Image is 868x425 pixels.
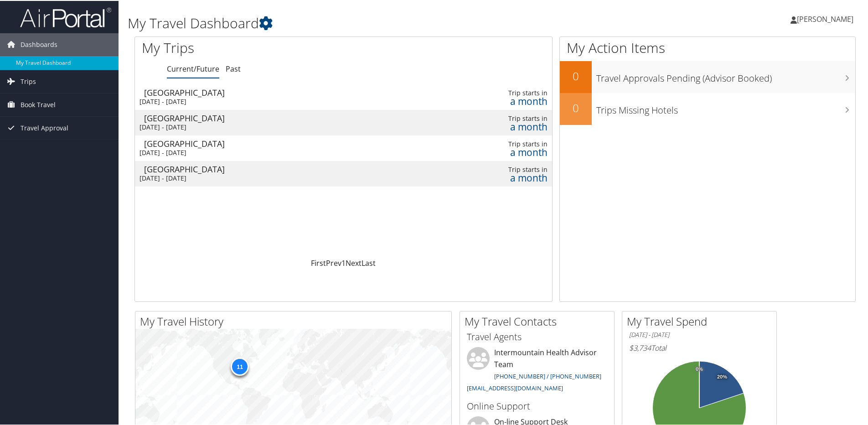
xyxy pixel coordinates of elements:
h3: Trips Missing Hotels [596,98,855,116]
div: a month [460,122,548,130]
a: Last [362,257,376,267]
h2: My Travel Spend [627,313,776,328]
div: a month [460,147,548,155]
div: [DATE] - [DATE] [139,173,407,181]
a: Next [346,257,362,267]
div: Trip starts in [460,114,548,122]
span: Book Travel [21,93,56,115]
div: [DATE] - [DATE] [139,148,407,156]
span: [PERSON_NAME] [797,13,853,23]
h3: Online Support [467,399,607,412]
a: 0Trips Missing Hotels [560,92,855,124]
a: 0Travel Approvals Pending (Advisor Booked) [560,60,855,92]
div: Trip starts in [460,139,548,147]
h6: [DATE] - [DATE] [629,330,770,338]
a: Current/Future [167,63,219,73]
div: [GEOGRAPHIC_DATA] [144,88,412,96]
h3: Travel Approvals Pending (Advisor Booked) [596,67,855,84]
li: Intermountain Health Advisor Team [462,346,612,395]
h6: Total [629,342,770,352]
div: [DATE] - [DATE] [139,122,407,130]
span: Dashboards [21,32,57,55]
h1: My Travel Dashboard [128,13,618,32]
span: Trips [21,69,36,92]
span: Travel Approval [21,116,68,139]
div: 11 [231,357,249,375]
span: $3,734 [629,342,651,352]
div: Trip starts in [460,165,548,173]
a: [PERSON_NAME] [790,5,863,32]
img: airportal-logo.png [20,6,111,27]
a: [EMAIL_ADDRESS][DOMAIN_NAME] [467,383,563,391]
div: [GEOGRAPHIC_DATA] [144,164,412,172]
tspan: 0% [696,366,703,371]
a: First [311,257,326,267]
h2: 0 [560,67,592,83]
a: 1 [341,257,346,267]
div: [DATE] - [DATE] [139,97,407,105]
h1: My Action Items [560,37,855,57]
a: Prev [326,257,341,267]
h2: 0 [560,99,592,115]
div: Trip starts in [460,88,548,96]
h2: My Travel History [140,313,451,328]
a: Past [226,63,241,73]
div: a month [460,173,548,181]
div: [GEOGRAPHIC_DATA] [144,139,412,147]
h1: My Trips [142,37,372,57]
div: [GEOGRAPHIC_DATA] [144,113,412,121]
tspan: 20% [717,373,727,379]
h2: My Travel Contacts [465,313,614,328]
h3: Travel Agents [467,330,607,342]
div: a month [460,96,548,104]
a: [PHONE_NUMBER] / [PHONE_NUMBER] [494,371,601,379]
